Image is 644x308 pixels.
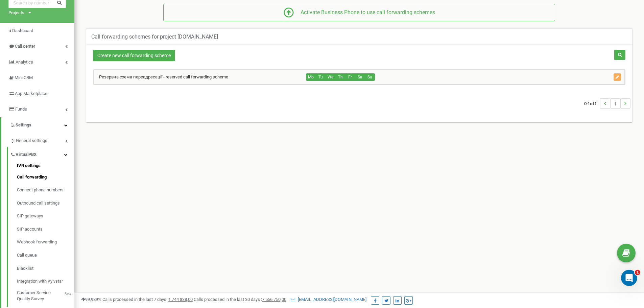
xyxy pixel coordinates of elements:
span: Calls processed in the last 30 days : [194,297,286,302]
span: Dashboard [12,28,33,33]
a: SIP accounts [17,223,74,236]
a: Settings [1,117,74,133]
h5: Call forwarding schemes for project [DOMAIN_NAME] [91,34,218,40]
a: Webhook forwarding [17,236,74,249]
a: Customer Service Quality SurveyBeta [17,288,74,302]
a: Outbound call settings [17,197,74,210]
a: [EMAIL_ADDRESS][DOMAIN_NAME] [291,297,366,302]
button: Th [335,73,345,81]
a: IVR settings [17,163,74,171]
button: Fr [345,73,355,81]
span: General settings [16,138,47,144]
nav: ... [584,92,630,115]
li: 1 [610,98,620,109]
a: Call queue [17,249,74,262]
div: Activate Business Phone to use call forwarding schemes [294,9,435,17]
span: 99,989% [81,297,101,302]
span: Mini CRM [15,75,33,80]
a: Blacklist [17,262,74,275]
span: of [590,100,594,106]
button: Search of forwarding scheme [614,50,625,60]
span: VirtualPBX [16,151,37,158]
div: Projects [8,10,24,16]
u: 7 556 750,00 [262,297,286,302]
span: App Marketplace [15,91,47,96]
button: We [326,73,336,81]
a: General settings [10,133,74,147]
span: Call center [15,44,35,49]
u: 1 744 838,00 [168,297,193,302]
button: Mo [306,73,316,81]
a: Create new call forwarding scheme [93,50,175,61]
span: 1 [635,270,640,275]
a: Резервна схема переадресації - reserved call forwarding scheme [94,74,228,79]
a: Integration with Kyivstar [17,275,74,288]
iframe: Intercom live chat [621,270,637,286]
button: Sa [355,73,365,81]
span: 0-1 1 [584,98,600,109]
span: Calls processed in the last 7 days : [102,297,193,302]
a: SIP gateways [17,210,74,223]
button: Tu [316,73,326,81]
span: Funds [15,106,27,112]
span: Analytics [16,60,33,65]
span: Settings [16,122,31,127]
a: Connect phone numbers [17,184,74,197]
button: Su [365,73,375,81]
a: Call forwarding [17,171,74,184]
a: VirtualPBX [10,147,74,161]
